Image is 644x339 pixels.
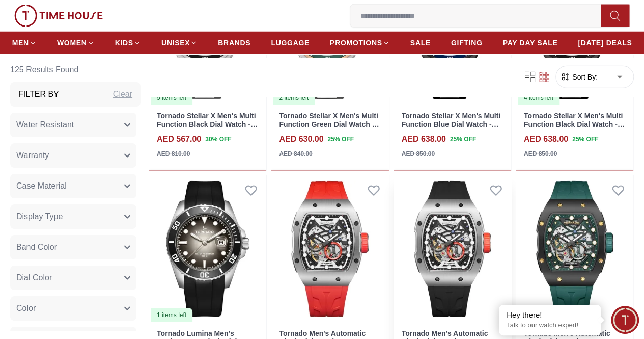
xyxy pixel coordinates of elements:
[394,175,511,323] img: Tornado Men's Automatic Black Dial Watch - T24302-SSBB
[10,204,136,228] button: Display Type
[502,38,557,48] span: PAY DAY SALE
[572,135,598,144] span: 25 % OFF
[402,149,435,159] div: AED 850.00
[115,38,133,48] span: KIDS
[16,118,74,131] span: Water Resistant
[507,310,593,320] div: Hey there!
[560,71,598,82] button: Sort By:
[218,38,250,48] span: BRANDS
[57,38,87,48] span: WOMEN
[451,38,483,48] span: GIFTING
[330,38,382,48] span: PROMOTIONS
[151,308,192,322] div: 1 items left
[578,34,632,52] a: [DATE] DEALS
[10,296,136,320] button: Color
[330,34,390,52] a: PROMOTIONS
[57,34,95,52] a: WOMEN
[578,38,632,48] span: [DATE] DEALS
[18,88,59,100] h3: Filter By
[279,112,379,137] a: Tornado Stellar X Men's Multi Function Green Dial Watch - T24104-KBSHK
[161,38,190,48] span: UNISEX
[157,133,201,145] h4: AED 567.00
[115,34,141,52] a: KIDS
[16,241,57,253] span: Band Color
[218,34,250,52] a: BRANDS
[161,34,198,52] a: UNISEX
[611,306,639,334] div: Chat Widget
[279,149,312,159] div: AED 840.00
[16,210,63,222] span: Display Type
[12,38,29,48] span: MEN
[10,112,136,137] button: Water Resistant
[10,234,136,259] button: Band Color
[524,149,557,159] div: AED 850.00
[12,34,37,52] a: MEN
[271,34,310,52] a: LUGGAGE
[273,91,315,105] div: 2 items left
[518,91,559,105] div: 4 items left
[16,271,52,283] span: Dial Color
[410,38,431,48] span: SALE
[10,173,136,198] button: Case Material
[410,34,431,52] a: SALE
[516,175,633,323] img: Tornado Men's Automatic Black Dial Watch - T24302-BSHB
[10,143,136,167] button: Warranty
[279,133,323,145] h4: AED 630.00
[157,112,258,137] a: Tornado Stellar X Men's Multi Function Black Dial Watch - T24104-SBSB
[10,265,136,290] button: Dial Color
[402,112,500,137] a: Tornado Stellar X Men's Multi Function Blue Dial Watch - T24104-BBBN
[271,175,388,323] img: Tornado Men's Automatic Black Dial Watch - T24302-SSRB
[151,91,192,105] div: 5 items left
[205,135,231,144] span: 30 % OFF
[570,71,598,82] span: Sort By:
[451,34,483,52] a: GIFTING
[113,88,132,100] div: Clear
[402,133,446,145] h4: AED 638.00
[507,321,593,330] p: Talk to our watch expert!
[16,179,67,192] span: Case Material
[16,302,36,314] span: Color
[524,112,625,137] a: Tornado Stellar X Men's Multi Function Black Dial Watch - T24104-BBBB
[157,149,190,159] div: AED 810.00
[16,149,49,161] span: Warranty
[149,175,266,323] a: Tornado Lumina Men's Analog Onyx Black Dial Watch - T22001-SSBB1 items left
[14,5,103,27] img: ...
[10,57,141,82] h6: 125 Results Found
[327,135,353,144] span: 25 % OFF
[450,135,476,144] span: 25 % OFF
[271,38,310,48] span: LUGGAGE
[149,175,266,323] img: Tornado Lumina Men's Analog Onyx Black Dial Watch - T22001-SSBB
[502,34,557,52] a: PAY DAY SALE
[524,133,568,145] h4: AED 638.00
